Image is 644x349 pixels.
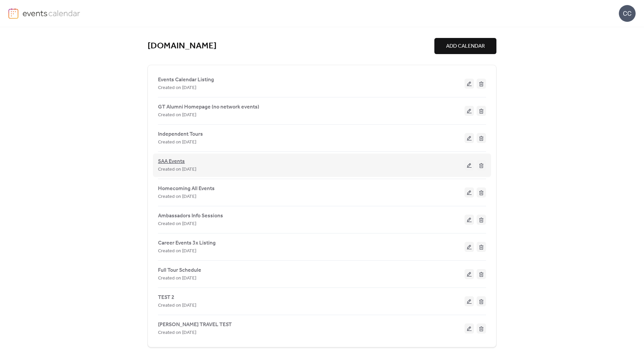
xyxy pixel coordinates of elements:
a: GT Alumni Homepage (no network events) [158,105,259,109]
span: Career Events 3x Listing [158,239,216,247]
span: SAA Events [158,158,185,166]
span: Created on [DATE] [158,138,196,146]
a: [DOMAIN_NAME] [148,41,217,52]
span: Created on [DATE] [158,166,196,174]
img: logo-type [22,8,80,18]
span: TEST 2 [158,294,174,302]
span: Events Calendar Listing [158,76,214,84]
button: ADD CALENDAR [434,38,496,54]
span: Created on [DATE] [158,111,196,119]
a: Events Calendar Listing [158,78,214,82]
span: ADD CALENDAR [446,42,485,50]
a: Homecoming All Events [158,187,215,190]
div: CC [619,5,636,22]
a: Career Events 3x Listing [158,241,216,245]
a: Full Tour Schedule [158,268,201,272]
span: Homecoming All Events [158,185,215,193]
span: Ambassadors Info Sessions [158,212,223,220]
span: [PERSON_NAME] TRAVEL TEST [158,321,232,329]
a: Ambassadors Info Sessions [158,214,223,218]
span: Created on [DATE] [158,329,196,337]
span: Created on [DATE] [158,247,196,255]
span: Created on [DATE] [158,84,196,92]
span: GT Alumni Homepage (no network events) [158,103,259,111]
span: Full Tour Schedule [158,266,201,274]
img: logo [8,8,18,19]
span: Created on [DATE] [158,193,196,201]
a: TEST 2 [158,296,174,299]
a: SAA Events [158,160,185,164]
span: Created on [DATE] [158,274,196,282]
span: Created on [DATE] [158,220,196,228]
a: Independent Tours [158,132,203,136]
span: Independent Tours [158,130,203,138]
a: [PERSON_NAME] TRAVEL TEST [158,323,232,326]
span: Created on [DATE] [158,302,196,310]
